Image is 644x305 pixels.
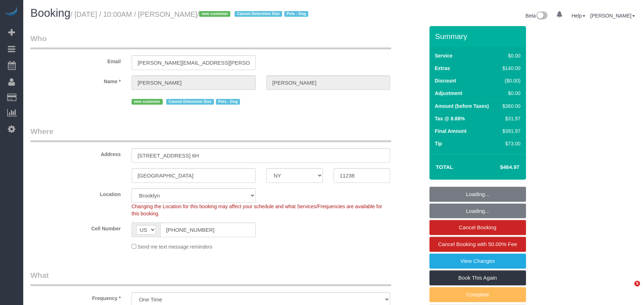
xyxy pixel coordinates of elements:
input: First Name [132,75,256,90]
input: Email [132,55,256,70]
label: Address [25,148,126,158]
a: Book This Again [429,270,526,285]
iframe: Intercom live chat [620,281,637,298]
div: $391.97 [500,127,520,135]
div: $31.97 [500,115,520,122]
a: Beta [526,13,548,19]
a: [PERSON_NAME] [590,13,635,19]
span: new customer [199,11,230,17]
label: Email [25,55,126,65]
div: $0.00 [500,52,520,59]
a: Cancel Booking [429,220,526,235]
div: $73.00 [500,140,520,147]
input: Last Name [266,75,390,90]
div: ($0.00) [500,77,520,84]
span: 5 [634,281,640,286]
span: Cancel Booking with 50.00% Fee [438,241,517,247]
label: Extras [435,65,450,72]
strong: Total [436,164,453,170]
span: Pets - Dog [284,11,309,17]
span: Changing the Location for this booking may affect your schedule and what Services/Frequencies are... [132,204,382,216]
label: Tip [435,140,442,147]
div: $140.00 [500,65,520,72]
h3: Summary [435,32,522,40]
label: Cell Number [25,222,126,232]
legend: Who [30,33,391,49]
span: Cannot Determine Size [235,11,282,17]
label: Location [25,188,126,198]
label: Discount [435,77,456,84]
span: Booking [30,7,70,19]
img: Automaid Logo [4,7,19,17]
div: $0.00 [500,90,520,97]
label: Final Amount [435,127,467,135]
label: Adjustment [435,90,462,97]
small: / [DATE] / 10:00AM / [PERSON_NAME] [70,10,310,18]
span: / [197,10,310,18]
input: City [132,168,256,183]
label: Frequency * [25,292,126,302]
div: $360.00 [500,102,520,110]
span: new customer [132,99,163,105]
img: New interface [536,11,547,21]
label: Service [435,52,453,59]
label: Amount (before Taxes) [435,102,489,110]
input: Cell Number [160,222,256,237]
legend: Where [30,126,391,142]
h4: $464.97 [478,164,519,170]
a: Cancel Booking with 50.00% Fee [429,237,526,252]
span: Cannot Determine Size [166,99,214,105]
label: Name * [25,75,126,85]
input: Zip Code [334,168,390,183]
a: View Changes [429,254,526,269]
a: Help [571,13,585,19]
legend: What [30,270,391,286]
span: Pets - Dog [216,99,240,105]
label: Tax @ 8.88% [435,115,465,122]
span: Send me text message reminders [138,244,212,250]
